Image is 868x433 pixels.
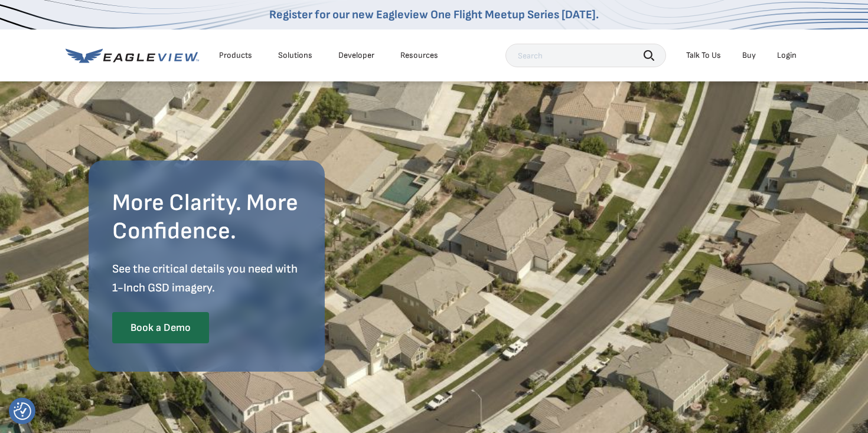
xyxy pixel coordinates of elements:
[112,312,209,344] a: Book a Demo
[686,50,721,61] div: Talk To Us
[278,50,312,61] div: Solutions
[219,50,252,61] div: Products
[112,260,301,297] p: See the critical details you need with 1-Inch GSD imagery.
[505,44,666,67] input: Search
[14,402,31,420] button: Consent Preferences
[338,50,374,61] a: Developer
[742,50,756,61] a: Buy
[14,402,31,420] img: Revisit consent button
[112,189,301,245] h2: More Clarity. More Confidence.
[269,8,599,22] a: Register for our new Eagleview One Flight Meetup Series [DATE].
[777,50,797,61] div: Login
[400,50,438,61] div: Resources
